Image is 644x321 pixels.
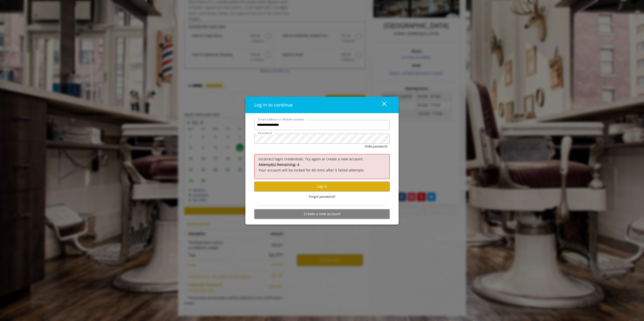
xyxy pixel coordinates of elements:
[309,194,336,199] span: Forgot password?
[365,144,387,149] button: Hide password
[256,117,307,122] label: Email address or Mobile number
[259,162,299,167] b: Attempt(s) Remaining: 4
[373,100,390,110] button: close dialog
[256,131,274,135] label: Password
[376,101,386,109] div: close dialog
[254,134,390,144] input: Password
[259,162,385,173] p: Your account will be locked for 60 mins after 5 failed attempts
[254,182,390,191] button: Log in
[254,209,390,219] button: Create a new account
[254,102,293,108] span: Log in to continue
[254,120,390,130] input: Email address or Mobile number
[259,156,363,161] span: Incorrect login credentials. Try again or create a new account.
